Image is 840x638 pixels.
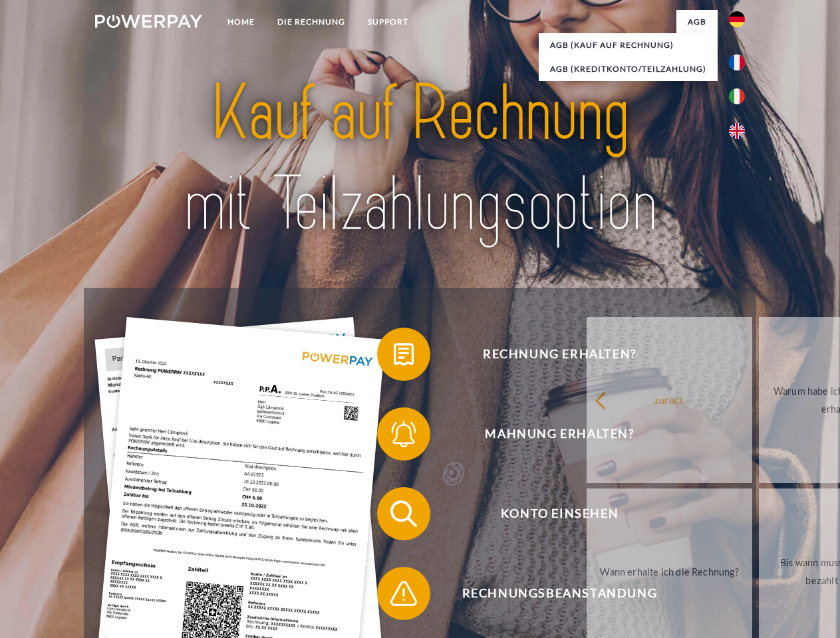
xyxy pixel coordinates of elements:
[729,11,745,27] img: de
[387,417,420,451] img: qb_bell.svg
[595,562,744,580] div: Wann erhalte ich die Rechnung?
[676,10,718,34] a: agb
[127,64,713,255] img: title-powerpay_de.svg
[377,328,723,381] button: Rechnung erhalten?
[396,567,722,620] span: Rechnungsbeanstandung
[387,338,420,371] img: qb_bill.svg
[216,10,266,34] a: Home
[729,54,745,70] img: fr
[356,10,420,34] a: SUPPORT
[396,407,722,461] span: Mahnung erhalten?
[377,487,723,540] button: Konto einsehen
[266,10,356,34] a: DIE RECHNUNG
[539,57,718,81] a: AGB (Kreditkonto/Teilzahlung)
[729,88,745,104] img: it
[595,391,744,409] div: zurück
[729,123,745,139] img: en
[387,497,420,530] img: qb_search.svg
[387,577,420,610] img: qb_warning.svg
[396,328,722,381] span: Rechnung erhalten?
[539,33,718,57] a: AGB (Kauf auf Rechnung)
[377,407,723,461] button: Mahnung erhalten?
[396,487,722,540] span: Konto einsehen
[377,567,723,620] button: Rechnungsbeanstandung
[95,15,202,28] img: logo-powerpay-white.svg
